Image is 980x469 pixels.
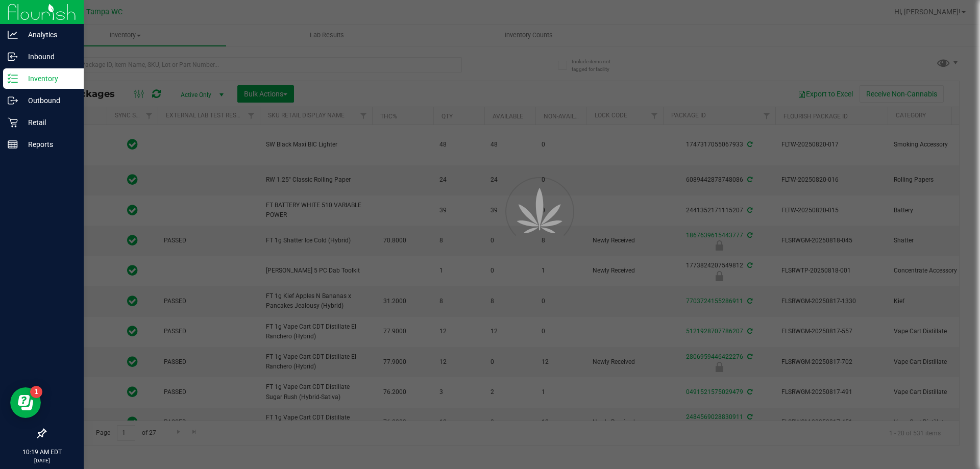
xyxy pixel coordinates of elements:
p: [DATE] [5,457,79,464]
inline-svg: Retail [8,117,18,128]
p: Inventory [18,72,79,85]
p: Inbound [18,51,79,63]
p: Retail [18,116,79,129]
inline-svg: Inventory [8,73,18,84]
p: Reports [18,138,79,151]
inline-svg: Inbound [8,52,18,62]
p: 10:19 AM EDT [5,448,79,457]
iframe: Resource center [10,387,41,418]
inline-svg: Analytics [8,30,18,40]
iframe: Resource center unread badge [30,386,42,398]
p: Outbound [18,94,79,107]
inline-svg: Outbound [8,95,18,106]
inline-svg: Reports [8,139,18,150]
p: Analytics [18,29,79,41]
